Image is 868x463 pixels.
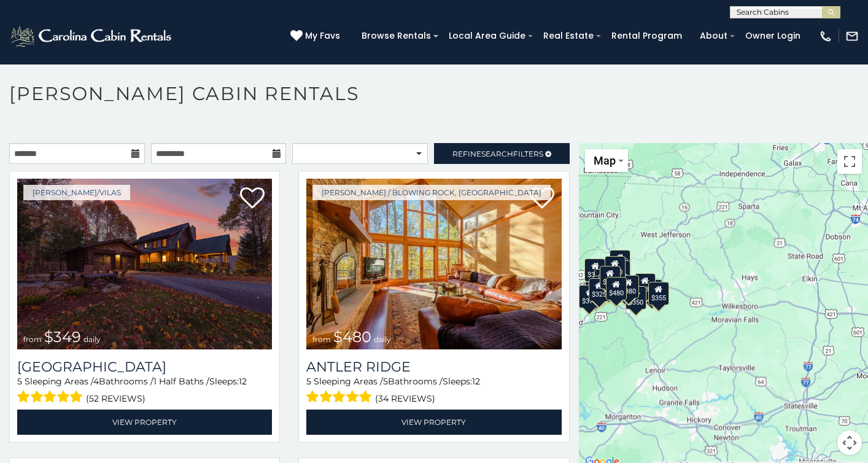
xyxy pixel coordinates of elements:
img: mail-regular-white.png [845,29,859,43]
a: View Property [17,410,272,435]
div: $210 [600,266,621,289]
span: 12 [239,376,247,387]
span: from [23,335,42,344]
a: Real Estate [537,26,600,45]
span: My Favs [305,29,340,42]
a: RefineSearchFilters [434,143,570,164]
a: Browse Rentals [355,26,437,45]
span: 4 [93,376,99,387]
img: Diamond Creek Lodge [17,179,272,349]
img: phone-regular-white.png [819,29,832,43]
h3: Diamond Creek Lodge [17,359,272,375]
div: $355 [648,282,669,305]
span: 5 [306,376,311,387]
a: Owner Login [739,26,807,45]
span: (52 reviews) [86,391,145,407]
div: $480 [606,277,627,300]
span: $480 [333,328,371,346]
a: Local Area Guide [443,26,532,45]
button: Change map style [585,149,628,172]
div: $525 [610,250,630,273]
span: (34 reviews) [375,391,435,407]
a: [PERSON_NAME] / Blowing Rock, [GEOGRAPHIC_DATA] [312,185,551,200]
a: Diamond Creek Lodge from $349 daily [17,179,272,349]
div: $305 [585,259,606,282]
div: $225 [599,273,620,297]
a: Add to favorites [240,186,265,212]
a: Antler Ridge from $480 daily [306,179,561,349]
span: daily [374,335,391,344]
span: 1 Half Baths / [153,376,209,387]
div: $320 [605,256,626,279]
button: Map camera controls [837,430,862,455]
span: 12 [472,376,480,387]
div: Sleeping Areas / Bathrooms / Sleeps: [306,375,561,407]
div: $930 [635,273,656,297]
img: White-1-2.png [9,24,175,49]
a: [PERSON_NAME]/Vilas [23,185,130,200]
span: Refine Filters [452,149,543,158]
span: Search [481,149,513,158]
div: $395 [594,276,614,299]
a: Rental Program [605,26,688,45]
a: About [694,26,734,45]
a: My Favs [290,29,343,43]
div: $375 [579,285,600,308]
div: Sleeping Areas / Bathrooms / Sleeps: [17,375,272,407]
div: $380 [618,275,639,298]
span: 5 [383,376,388,387]
div: $325 [589,278,610,302]
a: [GEOGRAPHIC_DATA] [17,359,272,375]
a: View Property [306,410,561,435]
span: from [312,335,331,344]
a: Antler Ridge [306,359,561,375]
span: $349 [44,328,81,346]
span: Map [594,154,616,167]
img: Antler Ridge [306,179,561,349]
button: Toggle fullscreen view [837,149,862,174]
span: 5 [17,376,22,387]
span: daily [83,335,101,344]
